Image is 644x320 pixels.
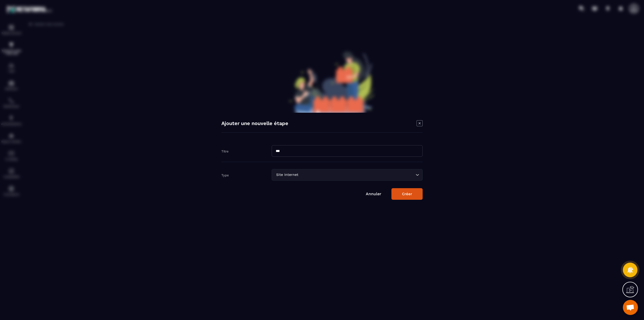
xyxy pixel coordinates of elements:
input: Search for option [299,172,414,178]
h4: Ajouter une nouvelle étape [221,120,288,127]
a: Annuler [366,191,381,196]
a: Mở cuộc trò chuyện [623,300,638,315]
div: Search for option [272,169,423,181]
label: Titre [221,149,229,153]
label: Type [221,173,229,177]
span: Site Internet [275,172,299,178]
button: Créer [391,188,423,200]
